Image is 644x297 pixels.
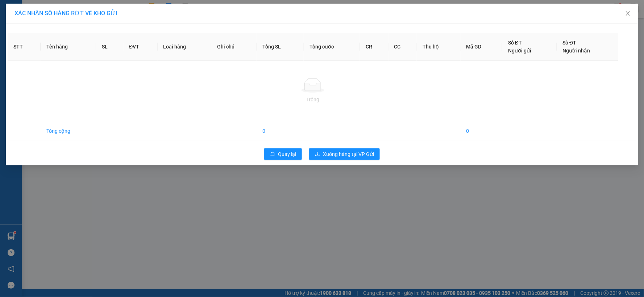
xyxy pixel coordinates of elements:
th: Tên hàng [41,33,96,61]
span: Quay lại [278,150,296,158]
th: Tổng cước [304,33,360,61]
span: download [315,152,320,157]
button: rollbackQuay lại [264,148,302,160]
span: Người nhận [563,48,590,54]
span: XÁC NHẬN SỐ HÀNG RỚT VỀ KHO GỬI [14,10,117,17]
span: close [625,10,631,16]
td: 0 [461,121,503,141]
th: Loại hàng [158,33,212,61]
button: Close [618,4,638,24]
td: Tổng cộng [41,121,96,141]
span: Người gửi [508,48,531,54]
th: Tổng SL [257,33,304,61]
th: Thu hộ [417,33,461,61]
button: downloadXuống hàng tại VP Gửi [309,148,380,160]
th: SL [96,33,123,61]
th: STT [8,33,41,61]
div: Trống [13,96,612,103]
th: ĐVT [123,33,157,61]
th: CC [389,33,417,61]
th: CR [360,33,388,61]
th: Mã GD [461,33,503,61]
span: Số ĐT [508,40,522,46]
span: Số ĐT [563,40,577,46]
td: 0 [257,121,304,141]
span: rollback [270,152,275,157]
span: Xuống hàng tại VP Gửi [323,150,374,158]
th: Ghi chú [211,33,257,61]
